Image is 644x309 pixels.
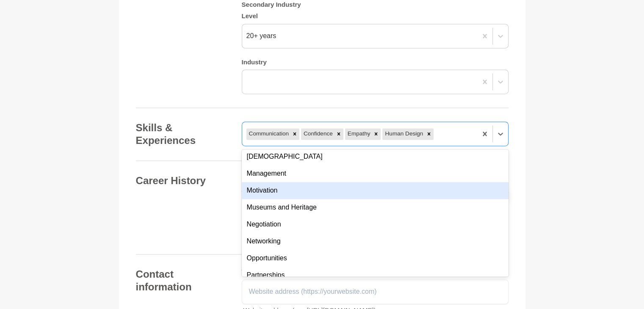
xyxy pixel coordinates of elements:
[242,216,509,233] div: Negotiation
[242,165,509,182] div: Management
[242,250,509,267] div: Opportunities
[136,121,225,147] h4: Skills & Experiences
[242,199,509,216] div: Museums and Heritage
[345,128,372,139] div: Empathy
[242,12,509,20] h5: Level
[242,279,509,304] input: Website address (https://yourwebsite.com)
[242,148,509,165] div: [DEMOGRAPHIC_DATA]
[242,58,509,66] h5: Industry
[242,267,509,284] div: Partnerships
[136,174,225,187] h4: Career History
[246,128,290,139] div: Communication
[242,182,509,199] div: Motivation
[136,268,225,293] h4: Contact information
[301,128,334,139] div: Confidence
[382,128,424,139] div: Human Design
[246,31,276,41] div: 20+ years
[242,1,509,9] h5: Secondary Industry
[242,233,509,250] div: Networking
